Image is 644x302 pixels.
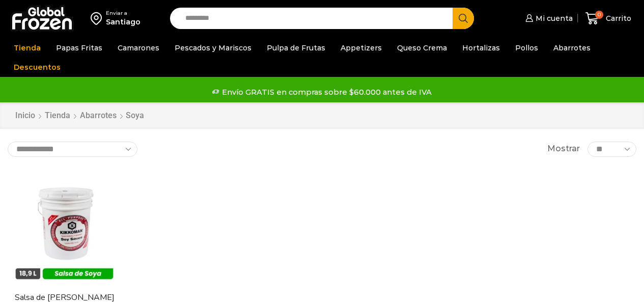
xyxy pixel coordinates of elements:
a: Papas Fritas [51,38,107,58]
span: Mi cuenta [533,13,573,23]
h1: Soya [126,111,144,120]
button: Search button [453,8,474,29]
a: 0 Carrito [583,7,634,31]
div: Santiago [106,17,141,27]
img: address-field-icon.svg [91,10,106,27]
a: Camarones [113,38,164,58]
a: Appetizers [335,38,387,58]
a: Tienda [44,110,71,122]
nav: Breadcrumb [15,110,144,122]
select: Pedido de la tienda [8,142,137,157]
span: 0 [595,11,603,19]
span: Mostrar [547,143,580,155]
a: Inicio [15,110,36,122]
a: Hortalizas [457,38,505,58]
a: Pulpa de Frutas [262,38,330,58]
span: Vista Rápida [18,259,110,277]
a: Mi cuenta [523,8,573,29]
a: Abarrotes [79,110,117,122]
a: Tienda [9,38,46,58]
span: Carrito [603,13,631,23]
a: Pescados y Mariscos [170,38,257,58]
a: Abarrotes [548,38,596,58]
a: Queso Crema [392,38,452,58]
a: Descuentos [9,58,66,77]
div: Enviar a [106,10,141,17]
a: Pollos [510,38,543,58]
